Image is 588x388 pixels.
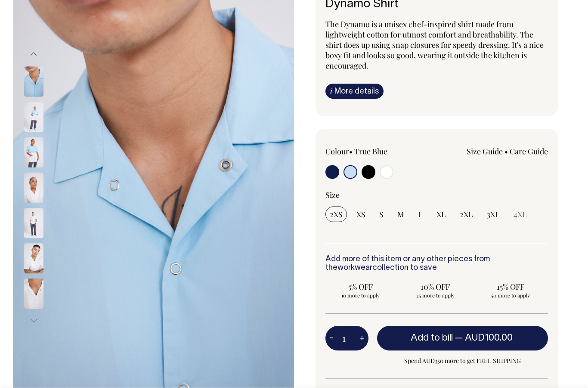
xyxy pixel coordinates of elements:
img: true-blue [24,102,43,132]
button: Next [27,311,40,331]
span: • [504,146,508,156]
span: i [330,86,332,95]
img: off-white [24,243,43,273]
span: 25 more to apply [405,292,466,299]
button: - [325,330,337,347]
span: — [455,334,515,342]
input: XL [432,207,450,222]
span: XL [436,209,446,219]
input: 5% OFF 10 more to apply [325,279,395,301]
a: workwear [337,264,372,272]
span: S [379,209,384,219]
input: S [375,207,388,222]
button: + [355,330,368,347]
span: XS [356,209,365,219]
input: XS [352,207,370,222]
img: true-blue [24,137,43,167]
span: 10 more to apply [330,292,391,299]
span: 10% OFF [405,282,466,292]
span: 15% OFF [480,282,541,292]
span: • [349,146,353,156]
div: Size [325,190,548,200]
input: 15% OFF 50 more to apply [476,279,545,301]
input: 10% OFF 25 more to apply [400,279,470,301]
label: True Blue [354,146,387,156]
span: Add to bill [411,334,453,342]
input: 3XL [483,207,504,222]
input: 4XL [509,207,531,222]
span: 5% OFF [330,282,391,292]
input: M [393,207,409,222]
a: Care Guide [510,146,548,156]
span: 2XS [330,209,343,219]
img: off-white [24,172,43,203]
a: iMore details [325,84,384,99]
button: Add to bill —AUD100.00 [377,326,548,350]
span: L [418,209,423,219]
span: Spend AUD350 more to get FREE SHIPPING [377,356,548,366]
div: Colour [325,146,415,156]
img: true-blue [24,66,43,97]
span: 3XL [487,209,500,219]
img: off-white [24,278,43,309]
span: The Dynamo is a unisex chef-inspired shirt made from lightweight cotton for utmost comfort and br... [325,19,544,71]
input: 2XL [455,207,477,222]
span: 2XL [460,209,473,219]
input: 2XS [325,207,347,222]
span: 50 more to apply [480,292,541,299]
span: 4XL [514,209,527,219]
span: M [397,209,404,219]
input: L [414,207,427,222]
img: off-white [24,208,43,238]
a: Size Guide [467,146,503,156]
button: Previous [27,44,40,64]
h6: Add more of this item or any other pieces from the collection to save [325,255,548,272]
span: AUD100.00 [465,334,513,342]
